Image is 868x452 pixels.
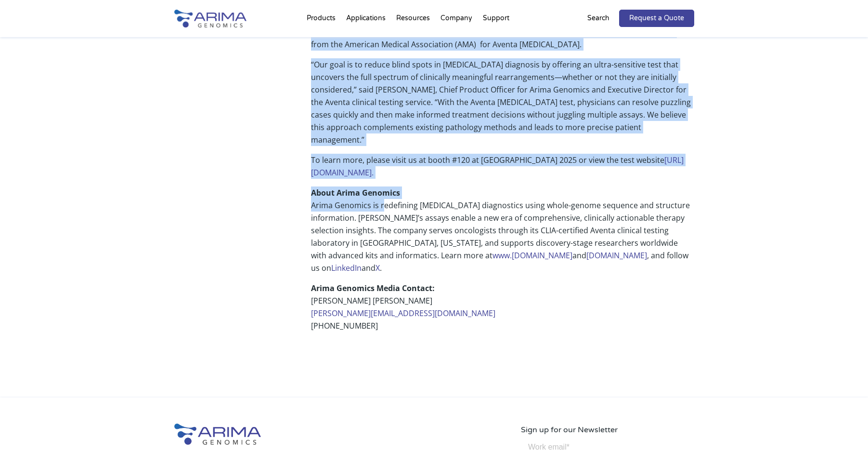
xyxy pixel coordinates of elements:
a: [DOMAIN_NAME] [586,250,647,261]
a: Request a Quote [619,10,694,27]
strong: About Arima Genomics [311,187,400,198]
p: [PERSON_NAME] [PERSON_NAME] [PHONE_NUMBER] [311,282,694,332]
p: To learn more, please visit us at booth #120 at [GEOGRAPHIC_DATA] 2025 or view the test website [311,154,694,186]
a: www. [492,250,512,261]
img: Arima-Genomics-logo [174,10,246,27]
a: [URL][DOMAIN_NAME]. [311,155,684,178]
a: LinkedIn [331,263,362,273]
p: Search [587,12,609,25]
p: Arima Genomics is redefining [MEDICAL_DATA] diagnostics using whole-genome sequence and structure... [311,186,694,282]
p: “Our goal is to reduce blind spots in [MEDICAL_DATA] diagnosis by offering an ultra-sensitive tes... [311,58,694,154]
a: [PERSON_NAME][EMAIL_ADDRESS][DOMAIN_NAME] [311,308,495,319]
a: X [376,263,380,273]
img: Arima-Genomics-logo [174,424,261,445]
strong: Arima Genomics Media Contact: [311,283,435,293]
p: Sign up for our Newsletter [521,424,694,436]
a: [DOMAIN_NAME] [512,250,572,261]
